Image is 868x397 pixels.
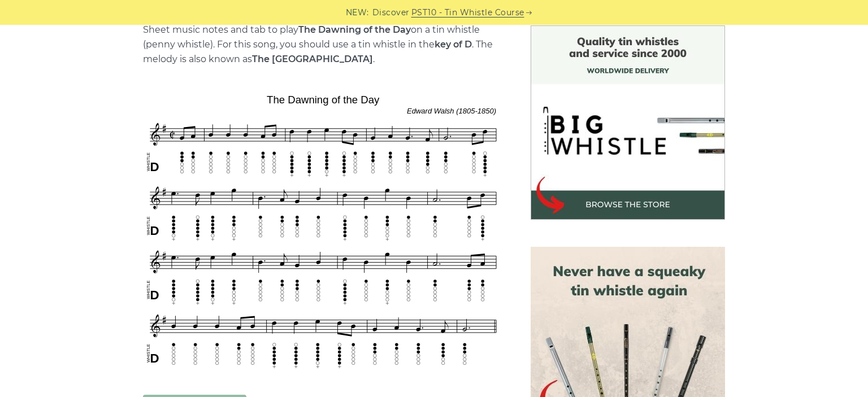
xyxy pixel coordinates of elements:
strong: The Dawning of the Day [298,24,411,35]
span: Discover [372,6,410,19]
span: NEW: [346,6,369,19]
p: Sheet music notes and tab to play on a tin whistle (penny whistle). For this song, you should use... [143,23,504,67]
a: PST10 - Tin Whistle Course [411,6,524,19]
strong: key of D [435,39,472,50]
strong: The [GEOGRAPHIC_DATA] [252,54,373,64]
img: BigWhistle Tin Whistle Store [531,25,725,220]
img: The Dawning of the Day Tin Whistle Tabs & Sheet Music [143,90,504,372]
